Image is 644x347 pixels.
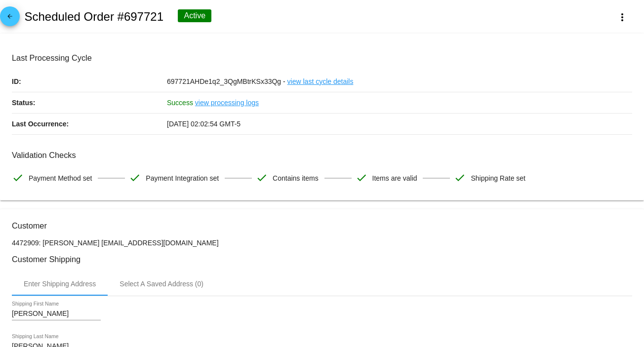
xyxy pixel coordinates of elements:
span: 697721AHDe1q2_3QgMBtrKSx33Qg - [167,77,285,85]
input: Shipping First Name [12,310,101,318]
p: 4472909: [PERSON_NAME] [EMAIL_ADDRESS][DOMAIN_NAME] [12,239,632,247]
span: Success [167,99,193,107]
h3: Customer [12,221,632,231]
mat-icon: check [12,172,24,184]
h2: Scheduled Order #697721 [24,10,163,24]
a: view processing logs [195,92,259,113]
div: Enter Shipping Address [24,280,96,288]
a: view last cycle details [287,71,354,92]
span: Contains items [273,168,319,189]
div: Select A Saved Address (0) [120,280,203,288]
div: Active [178,9,211,22]
span: [DATE] 02:02:54 GMT-5 [167,120,241,128]
p: Last Occurrence: [12,114,167,134]
mat-icon: check [256,172,268,184]
mat-icon: check [356,172,367,184]
span: Items are valid [372,168,417,189]
mat-icon: arrow_back [4,13,16,25]
p: ID: [12,71,167,92]
mat-icon: check [129,172,141,184]
h3: Last Processing Cycle [12,53,632,63]
span: Payment Integration set [146,168,219,189]
h3: Validation Checks [12,151,632,160]
p: Status: [12,92,167,113]
mat-icon: check [454,172,466,184]
h3: Customer Shipping [12,255,632,264]
span: Shipping Rate set [471,168,525,189]
mat-icon: more_vert [616,11,628,23]
span: Payment Method set [29,168,92,189]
